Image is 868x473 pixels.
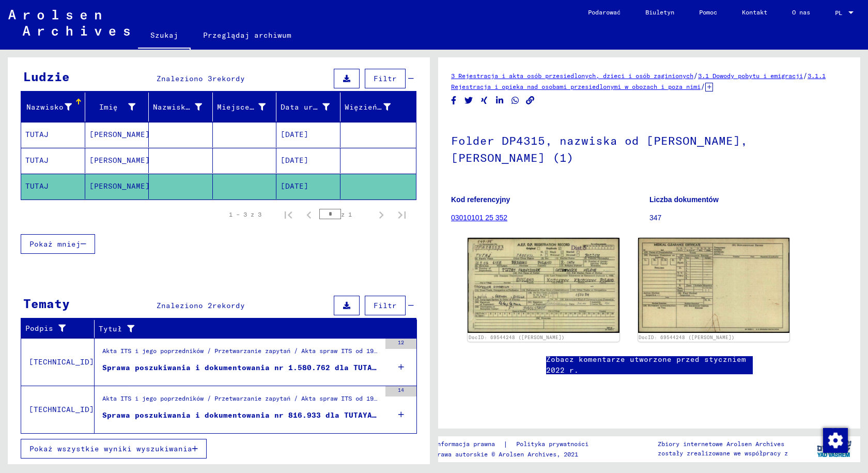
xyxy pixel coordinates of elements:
div: Imię [89,99,149,115]
font: TUTAJ [25,156,49,165]
font: Informacja prawna [433,440,495,448]
font: Liczba dokumentów [649,195,719,204]
font: Folder DP4315, nazwiska od [PERSON_NAME], [PERSON_NAME] (1) [451,133,748,165]
img: Zmiana zgody [823,428,848,453]
font: z 1 [341,210,352,218]
font: 14 [398,387,404,393]
font: [PERSON_NAME] [89,156,150,165]
a: Informacja prawna [433,439,503,450]
a: 3 Rejestracja i akta osób przesiedlonych, dzieci i osób zaginionych [451,72,693,80]
mat-header-cell: Imię [85,93,149,121]
a: Przeglądaj archiwum [191,23,304,48]
font: Filtr [374,301,397,310]
button: Pokaż wszystkie wyniki wyszukiwania [21,439,207,459]
mat-header-cell: Nazwisko [21,93,85,121]
font: / [701,82,705,91]
button: Następna strona [371,204,392,225]
font: 347 [649,213,661,222]
font: Pomoc [699,8,717,16]
button: Udostępnij na Twitterze [463,94,474,107]
button: Filtr [365,69,406,88]
img: 001.jpg [468,238,619,332]
font: [PERSON_NAME] [89,130,150,139]
button: Pierwsza strona [278,204,299,225]
div: Nazwisko [25,99,85,115]
font: Polityka prywatności [516,440,588,448]
div: Miejsce urodzenia [217,99,279,115]
font: Przeglądaj archiwum [203,30,291,40]
font: Nazwisko [26,102,64,112]
font: Filtr [374,74,397,83]
font: [DATE] [281,130,308,139]
font: Ludzie [23,69,70,84]
font: Biuletyn [645,8,674,16]
font: Szukaj [150,30,178,40]
font: Nazwisko panieńskie [153,102,241,112]
font: O nas [792,8,810,16]
a: 03010101 25 352 [451,213,507,222]
button: Udostępnij na WhatsAppie [510,94,521,107]
button: Poprzednia strona [299,204,319,225]
font: PL [835,9,842,17]
div: Tytuł [99,321,407,337]
div: Podpis [25,321,97,337]
font: 12 [398,339,404,346]
font: / [803,71,808,80]
font: Znaleziono 3 [157,74,212,83]
button: Filtr [365,296,406,315]
img: yv_logo.png [815,436,854,462]
a: DocID: 69544248 ([PERSON_NAME]) [639,334,735,340]
font: | [503,439,508,449]
a: Szukaj [138,23,191,50]
a: Polityka prywatności [508,439,601,450]
font: Data urodzenia [281,102,346,112]
font: Więzień nr [345,102,391,112]
font: Sprawa poszukiwania i dokumentowania nr 816.933 dla TUTAYA, [PERSON_NAME]. [DATE] r. [102,410,493,420]
div: Więzień nr [345,99,404,115]
font: rekordy [212,74,245,83]
font: [TECHNICAL_ID] [29,357,94,367]
font: 1 – 3 z 3 [229,210,261,218]
button: Ostatnia strona [392,204,412,225]
font: Tematy [23,296,70,311]
img: 002.jpg [638,238,790,333]
font: [TECHNICAL_ID] [29,405,94,414]
font: / [693,71,698,80]
font: [DATE] [281,156,308,165]
font: TUTAJ [25,181,49,191]
font: Pokaż wszystkie wyniki wyszukiwania [29,444,192,453]
button: Kopiuj link [525,94,536,107]
font: Podpis [25,324,53,333]
font: Tytuł [99,324,122,333]
font: Sprawa poszukiwania i dokumentowania nr 1.580.762 dla TUTAJ, [PERSON_NAME]. [DATE] [102,363,484,372]
font: [DATE] [281,181,308,191]
font: [PERSON_NAME] [89,181,150,191]
font: Pokaż mniej [29,239,81,249]
mat-header-cell: Nazwisko panieńskie [149,93,213,121]
font: Kontakt [742,8,767,16]
img: Arolsen_neg.svg [8,10,130,36]
a: DocID: 69544248 ([PERSON_NAME]) [469,334,565,340]
button: Pokaż mniej [21,234,95,254]
font: Imię [99,102,118,112]
font: TUTAJ [25,130,49,139]
font: Kod referencyjny [451,195,510,204]
mat-header-cell: Miejsce urodzenia [213,93,277,121]
button: Udostępnij na Xing [479,94,490,107]
font: Zobacz komentarze utworzone przed styczniem 2022 r. [546,355,746,375]
font: rekordy [212,301,245,310]
font: Prawa autorskie © Arolsen Archives, 2021 [433,450,578,458]
a: Zobacz komentarze utworzone przed styczniem 2022 r. [546,354,753,376]
button: Udostępnij na LinkedIn [494,94,505,107]
div: Nazwisko panieńskie [153,99,215,115]
font: Znaleziono 2 [157,301,212,310]
font: Zbiory internetowe Arolsen Archives [658,440,784,448]
font: Podarować [588,8,621,16]
a: 3.1 Dowody pobytu i emigracji [698,72,803,80]
mat-header-cell: Data urodzenia [276,93,340,121]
